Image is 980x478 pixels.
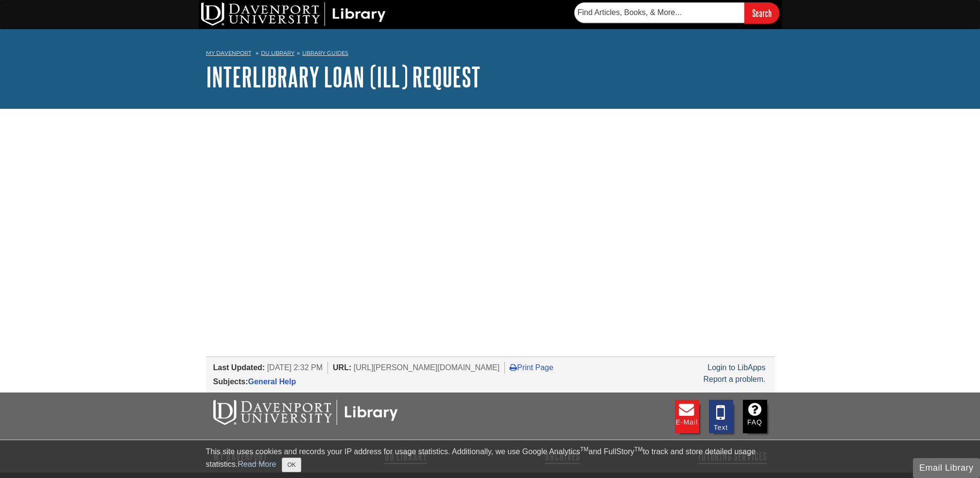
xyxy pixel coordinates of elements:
[206,47,774,62] nav: breadcrumb
[206,62,481,92] a: Interlibrary Loan (ILL) Request
[213,400,398,425] img: DU Libraries
[302,50,348,56] a: Library Guides
[354,363,500,372] span: [URL][PERSON_NAME][DOMAIN_NAME]
[707,363,765,372] a: Login to LibApps
[913,458,980,478] button: Email Library
[201,2,386,26] img: DU Library
[510,363,517,371] i: Print Page
[574,2,779,23] form: Searches DU Library's articles, books, and more
[261,50,294,56] a: DU Library
[580,446,588,453] sup: TM
[213,363,265,372] span: Last Updated:
[744,2,779,23] input: Search
[238,460,276,468] a: Read More
[635,446,643,453] sup: TM
[248,377,296,386] a: General Help
[206,446,774,472] div: This site uses cookies and records your IP address for usage statistics. Additionally, we use Goo...
[267,363,323,372] span: [DATE] 2:32 PM
[675,400,699,433] a: E-mail
[333,363,351,372] span: URL:
[213,377,248,386] span: Subjects:
[574,2,744,23] input: Find Articles, Books, & More...
[709,400,733,433] a: Text
[743,400,767,433] a: FAQ
[206,49,251,57] a: My Davenport
[510,363,553,372] a: Print Page
[282,458,301,472] button: Close
[206,143,629,240] iframe: e5097d3710775424eba289f457d9b66a
[703,375,765,383] a: Report a problem.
